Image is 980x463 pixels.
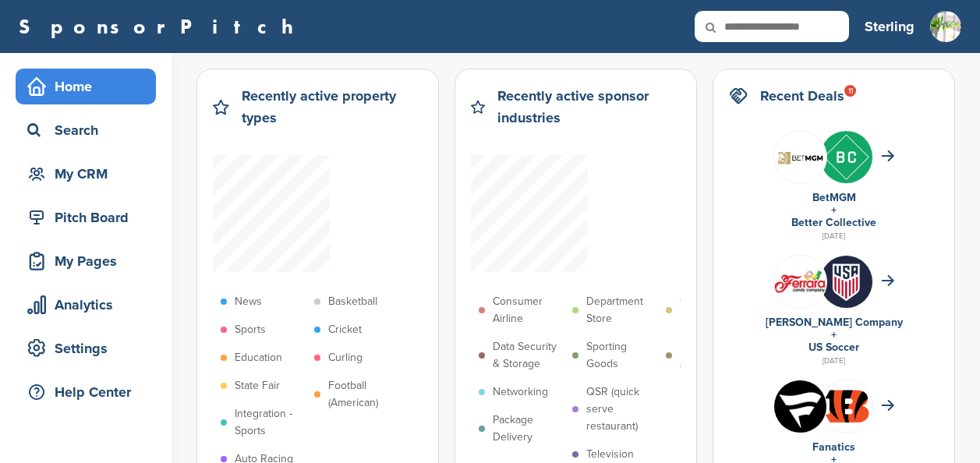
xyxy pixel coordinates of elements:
a: [PERSON_NAME] Company [766,316,903,329]
div: Search [23,116,156,144]
h3: Sterling [865,16,915,37]
div: [DATE] [729,229,939,243]
a: BetMGM [812,191,856,204]
a: My Pages [16,243,156,279]
p: Cleaning products [680,293,752,327]
div: [DATE] [729,354,939,368]
p: Data Security & Storage [493,338,564,373]
a: Analytics [16,287,156,323]
p: Department Store [586,293,658,327]
a: Home [16,69,156,104]
p: Football (American) [328,377,400,412]
div: My Pages [23,247,156,275]
img: whvs id 400x400 [820,256,872,308]
img: Okcnagxi 400x400 [774,380,826,433]
a: Settings [16,330,156,366]
p: Package Delivery [493,412,564,446]
p: Integration - Sports [235,405,306,440]
div: Help Center [23,378,156,406]
a: Fanatics [812,440,855,454]
a: SponsorPitch [19,16,303,37]
a: Sterling [865,9,915,44]
div: Pitch Board [23,203,156,231]
p: Consumer Airline [493,293,564,327]
p: Bathroom Appliances [680,338,752,373]
a: Pitch Board [16,200,156,235]
a: Better Collective [791,216,876,229]
p: Sporting Goods [586,338,658,373]
a: My CRM [16,156,156,192]
h2: Recently active property types [242,85,423,129]
a: + [831,203,837,217]
p: State Fair [235,377,280,394]
p: Sports [235,321,266,338]
div: Home [23,72,156,101]
div: My CRM [23,160,156,188]
a: US Soccer [808,341,859,354]
img: Inc kuuz 400x400 [820,131,872,183]
p: Television [586,446,634,463]
div: Settings [23,334,156,362]
a: Search [16,112,156,148]
p: Networking [493,383,548,401]
p: Curling [328,349,363,366]
p: QSR (quick serve restaurant) [586,383,658,435]
a: + [831,328,837,341]
p: Education [235,349,282,366]
h2: Recently active sponsor industries [497,85,681,129]
a: Help Center [16,374,156,410]
p: Cricket [328,321,362,338]
p: News [235,293,262,310]
img: Screen shot 2020 11 05 at 10.46.00 am [774,143,826,170]
div: Analytics [23,291,156,319]
img: Ferrara candy logo [774,270,826,294]
p: Basketball [328,293,377,310]
div: 11 [844,85,856,97]
img: Data?1415808195 [820,387,872,425]
h2: Recent Deals [760,85,844,107]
